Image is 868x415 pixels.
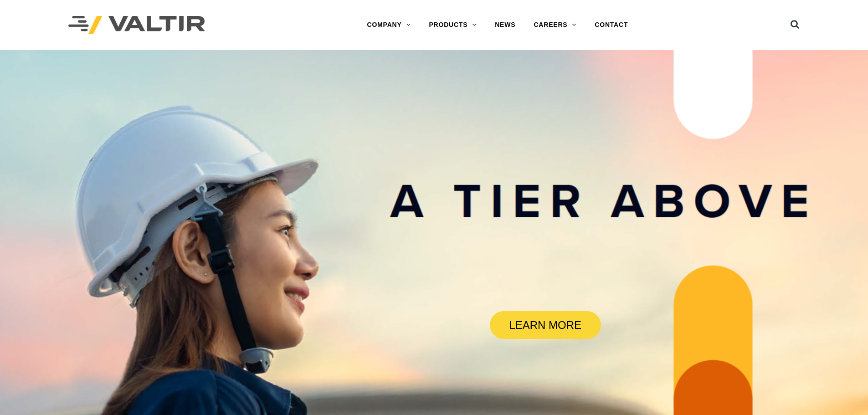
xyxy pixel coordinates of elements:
[586,16,637,34] a: CONTACT
[358,16,420,34] a: COMPANY
[68,16,205,35] img: Valtir
[490,311,601,339] a: LEARN MORE
[486,16,524,34] a: NEWS
[420,16,486,34] a: PRODUCTS
[524,16,586,34] a: CAREERS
